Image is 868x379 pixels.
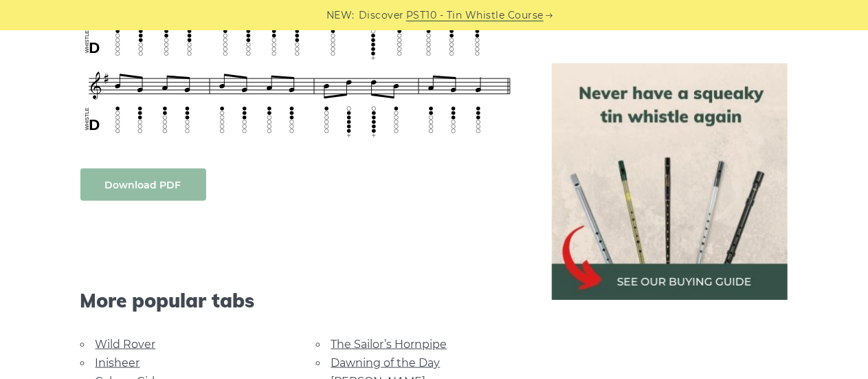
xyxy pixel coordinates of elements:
[359,8,404,23] span: Discover
[96,338,156,351] a: Wild Rover
[326,8,355,23] span: NEW:
[80,169,206,201] a: Download PDF
[331,356,441,369] a: Dawning of the Day
[406,8,544,23] a: PST10 - Tin Whistle Course
[331,338,447,351] a: The Sailor’s Hornpipe
[80,289,519,312] span: More popular tabs
[96,356,140,369] a: Inisheer
[552,63,788,300] img: tin whistle buying guide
